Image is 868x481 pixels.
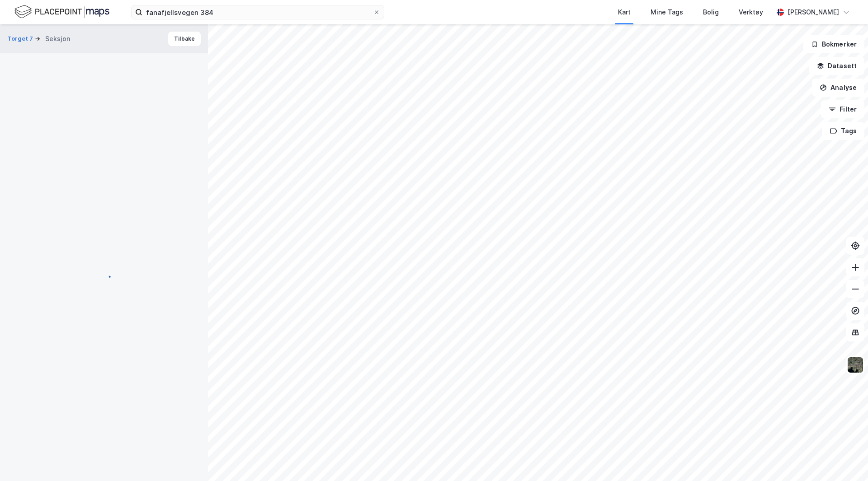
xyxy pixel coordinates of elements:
[14,4,109,20] img: logo.f888ab2527a4732fd821a326f86c7f29.svg
[739,7,763,18] div: Verktøy
[809,57,864,75] button: Datasett
[142,5,373,19] input: Søk på adresse, matrikkel, gårdeiere, leietakere eller personer
[822,122,864,140] button: Tags
[803,35,864,53] button: Bokmerker
[618,7,631,18] div: Kart
[847,356,864,374] img: 9k=
[812,79,864,97] button: Analyse
[703,7,719,18] div: Bolig
[7,34,35,43] button: Torget 7
[823,438,868,481] iframe: Chat Widget
[788,7,839,18] div: [PERSON_NAME]
[823,438,868,481] div: Kontrollprogram for chat
[45,33,70,44] div: Seksjon
[97,269,111,284] img: spinner.a6d8c91a73a9ac5275cf975e30b51cfb.svg
[821,100,864,118] button: Filter
[651,7,683,18] div: Mine Tags
[168,32,201,46] button: Tilbake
